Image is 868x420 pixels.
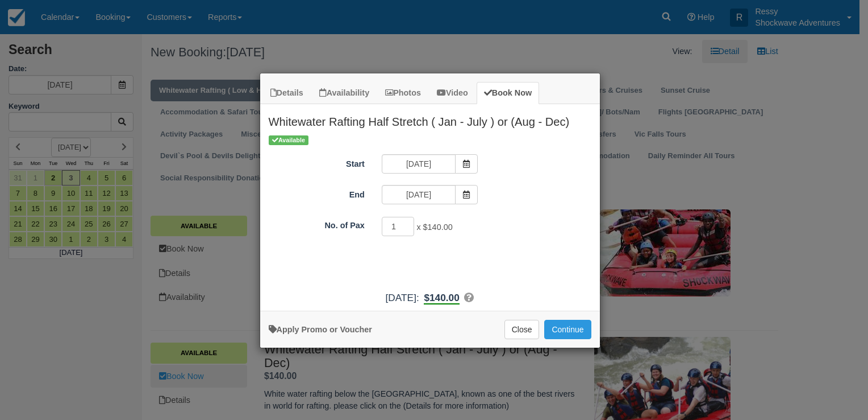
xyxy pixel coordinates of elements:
[260,185,373,201] label: End
[260,216,373,232] label: No. of Pax
[263,82,311,104] a: Details
[504,320,540,339] button: Close
[416,223,452,232] span: x $140.00
[386,292,416,303] span: [DATE]
[260,291,600,305] div: :
[260,104,600,134] h2: Whitewater Rafting Half Stretch ( Jan - July ) or (Aug - Dec)
[382,217,415,236] input: No. of Pax
[429,82,475,104] a: Video
[260,154,373,170] label: Start
[312,82,377,104] a: Availability
[477,82,539,104] a: Book Now
[269,135,309,145] span: Available
[260,104,600,305] div: Item Modal
[424,292,459,304] b: $140.00
[269,325,372,334] a: Apply Voucher
[544,320,591,339] button: Add to Booking
[378,82,428,104] a: Photos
